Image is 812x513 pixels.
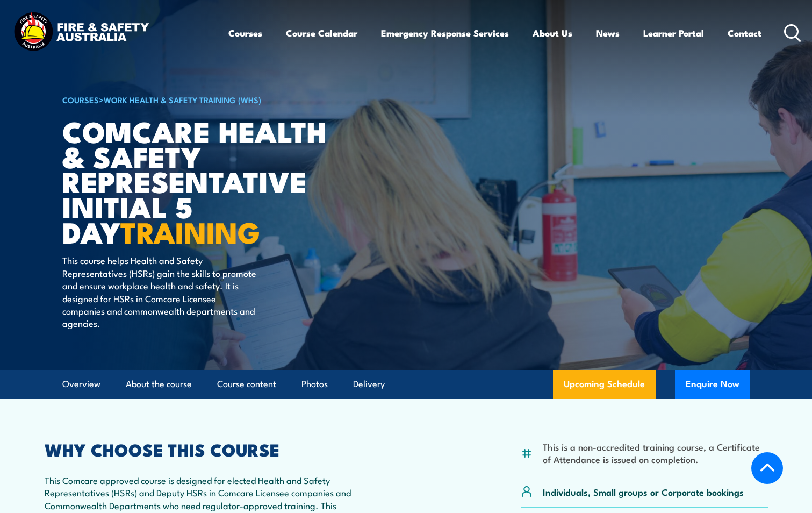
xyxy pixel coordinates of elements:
[228,19,262,47] a: Courses
[381,19,509,47] a: Emergency Response Services
[543,486,744,498] p: Individuals, Small groups or Corporate bookings
[353,370,385,398] a: Delivery
[217,370,276,398] a: Course content
[675,370,750,399] button: Enquire Now
[62,94,99,105] a: COURSES
[126,370,192,398] a: About the course
[543,440,768,466] li: This is a non-accredited training course, a Certificate of Attendance is issued on completion.
[643,19,704,47] a: Learner Portal
[533,19,572,47] a: About Us
[62,370,100,398] a: Overview
[45,441,358,457] h2: WHY CHOOSE THIS COURSE
[62,93,328,106] h6: >
[553,370,656,399] a: Upcoming Schedule
[286,19,357,47] a: Course Calendar
[596,19,620,47] a: News
[120,209,260,253] strong: TRAINING
[62,254,258,329] p: This course helps Health and Safety Representatives (HSRs) gain the skills to promote and ensure ...
[62,118,328,244] h1: Comcare Health & Safety Representative Initial 5 Day
[104,94,261,105] a: Work Health & Safety Training (WHS)
[301,370,328,398] a: Photos
[728,19,761,47] a: Contact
